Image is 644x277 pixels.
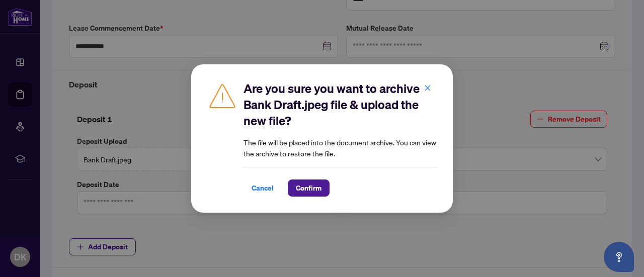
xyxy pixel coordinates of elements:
[604,242,634,272] button: Open asap
[252,180,274,196] span: Cancel
[244,80,437,197] div: The file will be placed into the document archive. You can view the archive to restore the file.
[296,180,321,196] span: Confirm
[424,84,431,91] span: close
[244,80,437,129] h2: Are you sure you want to archive Bank Draft.jpeg file & upload the new file?
[207,80,237,111] img: Caution Icon
[288,179,330,197] button: Confirm
[244,179,282,197] button: Cancel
